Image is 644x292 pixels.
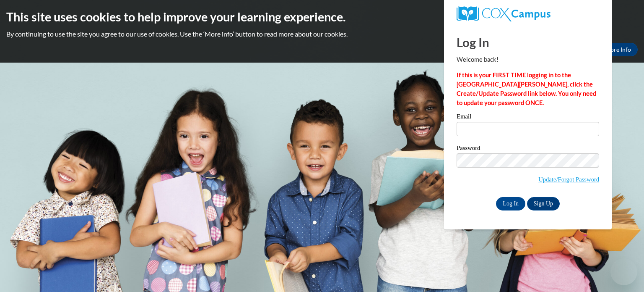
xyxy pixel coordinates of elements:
[6,8,638,25] h2: This site uses cookies to help improve your learning experience.
[6,29,638,39] p: By continuing to use the site you agree to our use of cookies. Use the ‘More info’ button to read...
[457,55,599,64] p: Welcome back!
[527,197,560,210] a: Sign Up
[457,34,599,51] h1: Log In
[457,6,599,21] a: COX Campus
[457,71,596,106] strong: If this is your FIRST TIME logging in to the [GEOGRAPHIC_DATA][PERSON_NAME], click the Create/Upd...
[538,176,599,183] a: Update/Forgot Password
[496,197,525,210] input: Log In
[610,258,637,285] iframe: Button to launch messaging window
[598,43,638,56] a: More Info
[457,113,599,122] label: Email
[457,145,599,153] label: Password
[457,6,551,21] img: COX Campus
